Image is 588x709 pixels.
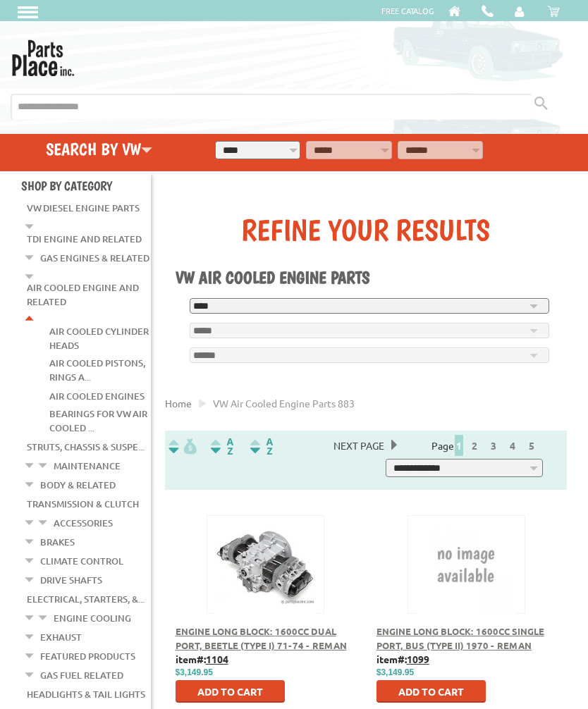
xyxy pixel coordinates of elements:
[40,533,75,551] a: Brakes
[54,609,131,627] a: Engine Cooling
[376,667,414,677] span: $3,149.95
[176,212,557,247] div: Refine Your Results
[40,476,116,494] a: Body & Related
[11,35,75,76] img: Parts Place Inc!
[176,625,347,651] a: Engine Long Block: 1600cc Dual Port, Beetle (Type I) 71-74 - Reman
[40,571,102,589] a: Drive Shafts
[27,230,142,248] a: TDI Engine and Related
[40,647,135,665] a: Featured Products
[176,653,228,665] b: item#:
[21,178,151,193] h4: Shop By Category
[326,435,391,456] span: Next Page
[40,552,123,570] a: Climate Control
[197,685,263,698] span: Add to Cart
[376,680,486,703] button: Add to Cart
[525,439,538,452] a: 5
[27,438,145,456] a: Struts, Chassis & Suspe...
[487,439,500,452] a: 3
[407,653,429,665] u: 1099
[176,267,557,288] h1: VW Air Cooled Engine Parts
[40,628,82,646] a: Exhaust
[27,685,145,703] a: Headlights & Tail Lights
[506,439,519,452] a: 4
[27,278,139,311] a: Air Cooled Engine and Related
[398,685,464,698] span: Add to Cart
[169,438,197,455] img: filterpricelow.svg
[176,667,213,677] span: $3,149.95
[40,249,149,267] a: Gas Engines & Related
[3,139,196,159] h4: Search by VW
[49,322,149,354] a: Air Cooled Cylinder Heads
[468,439,481,452] a: 2
[455,435,463,456] span: 1
[213,397,355,409] span: VW air cooled engine parts 883
[326,439,391,452] a: Next Page
[208,438,236,455] img: Sort by Headline
[49,354,145,386] a: Air Cooled Pistons, Rings a...
[206,653,228,665] u: 1104
[27,199,140,217] a: VW Diesel Engine Parts
[247,438,276,455] img: Sort by Sales Rank
[376,625,544,651] a: Engine Long Block: 1600cc Single Port, Bus (Type II) 1970 - Reman
[54,514,113,532] a: Accessories
[176,680,285,703] button: Add to Cart
[165,397,192,409] a: Home
[54,457,121,475] a: Maintenance
[376,653,429,665] b: item#:
[49,405,147,437] a: Bearings for VW Air Cooled ...
[49,387,145,405] a: Air Cooled Engines
[27,590,145,608] a: Electrical, Starters, &...
[27,495,139,513] a: Transmission & Clutch
[40,666,123,684] a: Gas Fuel Related
[422,435,549,456] div: Page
